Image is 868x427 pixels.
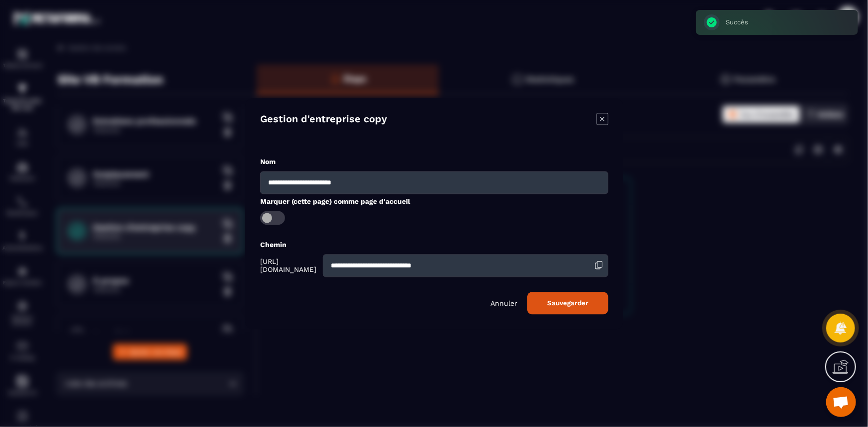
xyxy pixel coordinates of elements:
[490,299,517,307] p: Annuler
[260,113,387,127] h4: Gestion d'entreprise copy
[826,387,856,417] div: Ouvrir le chat
[260,241,287,249] label: Chemin
[260,197,410,205] label: Marquer (cette page) comme page d'accueil
[260,158,276,166] label: Nom
[527,292,608,314] button: Sauvegarder
[260,257,320,273] span: [URL][DOMAIN_NAME]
